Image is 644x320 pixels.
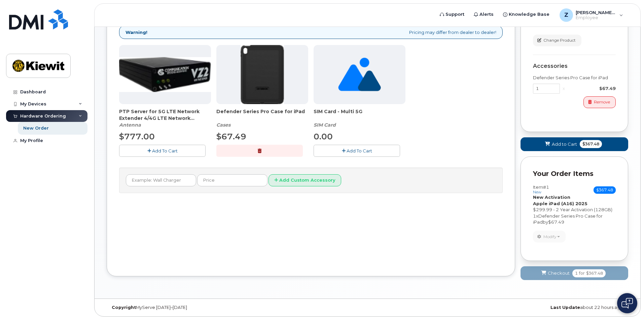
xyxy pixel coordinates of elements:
[314,122,336,128] em: SIM Card
[216,132,246,141] span: $67.49
[586,270,603,276] span: $367.48
[521,266,628,280] button: Checkout 1 for $367.48
[314,108,405,128] div: SIM Card - Multi 5G
[594,99,610,105] span: Remove
[575,270,578,276] span: 1
[533,201,587,206] strong: Apple iPad (A16) 2025
[119,57,211,92] img: Casa_Sysem.png
[119,108,211,128] div: PTP Server for 5G LTE Network Extender 4/4G LTE Network Extender 3
[564,11,568,19] span: Z
[216,122,230,128] em: Cases
[533,190,541,194] small: new
[216,108,308,122] span: Defender Series Pro Case for iPad
[314,132,333,141] span: 0.00
[533,75,616,81] div: Defender Series Pro Case for iPad
[119,122,141,128] em: Antenna
[435,8,469,21] a: Support
[119,26,503,39] div: Pricing may differ from dealer to dealer!
[550,305,580,310] strong: Last Update
[568,85,616,92] div: $67.49
[338,45,381,104] img: no_image_found-2caef05468ed5679b831cfe6fc140e25e0c280774317ffc20a367ab7fd17291e.png
[533,169,616,179] p: Your Order Items
[314,145,400,156] button: Add To Cart
[533,231,566,242] button: Modify
[543,37,576,43] span: Change Product
[107,305,281,310] div: MyServe [DATE]–[DATE]
[469,8,498,21] a: Alerts
[445,11,464,18] span: Support
[560,85,568,92] div: x
[548,270,570,276] span: Checkout
[543,184,549,190] span: #1
[454,305,628,310] div: about 22 hours ago
[594,186,616,194] span: $367.48
[509,11,549,18] span: Knowledge Base
[126,29,147,36] strong: Warning!
[580,140,602,148] span: $367.48
[576,10,616,15] span: [PERSON_NAME].[PERSON_NAME]
[533,185,549,194] h3: Item
[119,145,206,156] button: Add To Cart
[269,174,341,187] button: Add Custom Accessory
[119,108,211,122] span: PTP Server for 5G LTE Network Extender 4/4G LTE Network Extender 3
[126,174,196,186] input: Example: Wall Charger
[521,137,628,151] button: Add to Cart $367.48
[152,148,178,153] span: Add To Cart
[216,108,308,128] div: Defender Series Pro Case for iPad
[112,305,136,310] strong: Copyright
[533,63,616,69] div: Accessories
[314,108,405,122] span: SIM Card - Multi 5G
[241,45,284,104] img: defenderipad10thgen.png
[533,213,603,225] span: Defender Series Pro Case for iPad
[533,213,616,225] div: x by
[197,174,267,186] input: Price
[533,207,616,213] div: $299.99 - 2 Year Activation (128GB)
[347,148,372,153] span: Add To Cart
[498,8,554,21] a: Knowledge Base
[576,15,616,20] span: Employee
[555,8,628,22] div: Zachary.Musial
[479,11,494,18] span: Alerts
[533,213,536,219] span: 1
[543,234,557,240] span: Modify
[533,35,581,46] button: Change Product
[583,96,616,108] button: Remove
[548,219,564,225] span: $67.49
[552,141,577,147] span: Add to Cart
[119,132,155,141] span: $777.00
[578,270,586,276] span: for
[533,194,570,200] strong: New Activation
[621,298,633,309] img: Open chat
